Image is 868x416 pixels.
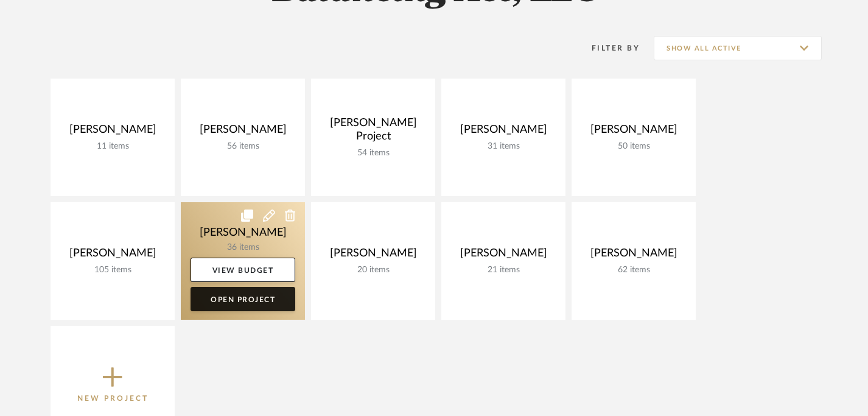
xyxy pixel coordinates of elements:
[60,247,165,265] div: [PERSON_NAME]
[321,116,425,148] div: [PERSON_NAME] Project
[576,42,640,54] div: Filter By
[191,141,295,152] div: 56 items
[60,123,165,141] div: [PERSON_NAME]
[581,247,686,265] div: [PERSON_NAME]
[451,141,556,152] div: 31 items
[321,148,425,158] div: 54 items
[581,265,686,275] div: 62 items
[581,141,686,152] div: 50 items
[581,123,686,141] div: [PERSON_NAME]
[321,265,425,275] div: 20 items
[60,141,165,152] div: 11 items
[451,265,556,275] div: 21 items
[191,287,295,311] a: Open Project
[191,258,295,282] a: View Budget
[451,123,556,141] div: [PERSON_NAME]
[60,265,165,275] div: 105 items
[321,247,425,265] div: [PERSON_NAME]
[191,123,295,141] div: [PERSON_NAME]
[451,247,556,265] div: [PERSON_NAME]
[77,392,149,404] p: New Project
